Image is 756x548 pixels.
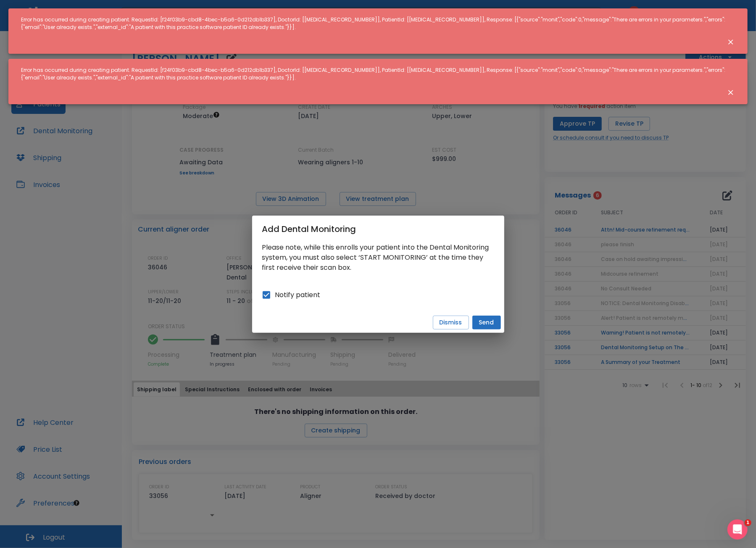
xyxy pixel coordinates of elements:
[723,85,738,100] button: Close notification
[745,519,751,526] span: 1
[262,242,494,273] p: Please note, while this enrolls your patient into the Dental Monitoring system, you must also sel...
[275,290,321,300] span: Notify patient
[472,316,501,329] button: Send
[727,519,748,540] iframe: Intercom live chat
[21,13,735,34] div: Error has occurred during creating patient. RequestId: [f24f03b9-cbd8-4bec-b5a6-0d212db1b337], Do...
[252,216,504,242] h2: Add Dental Monitoring
[21,63,735,85] div: Error has occurred during creating patient. RequestId: [f24f03b9-cbd8-4bec-b5a6-0d212db1b337], Do...
[723,34,738,50] button: Close notification
[433,316,469,329] button: Dismiss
